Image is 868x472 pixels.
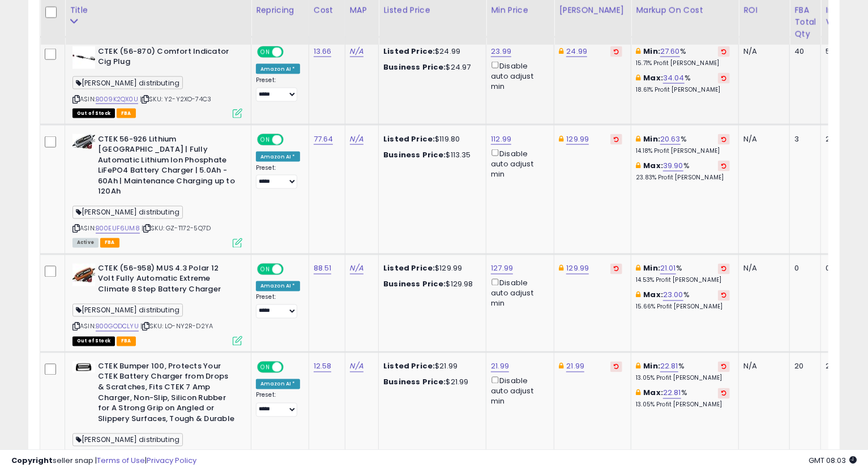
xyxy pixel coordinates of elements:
div: $129.98 [383,280,477,290]
b: Max: [644,72,664,83]
div: % [636,134,730,155]
div: 0 [794,264,812,274]
a: 34.04 [663,72,685,84]
div: % [636,290,730,311]
div: % [636,73,730,94]
a: 12.58 [314,361,332,372]
a: N/A [350,361,364,372]
span: All listings that are currently out of stock and unavailable for purchase on Amazon [72,109,115,118]
b: Max: [644,160,664,171]
a: 21.99 [566,361,584,372]
span: FBA [117,109,136,118]
a: 21.01 [660,263,676,274]
a: Privacy Policy [147,455,196,466]
div: % [636,46,730,67]
div: ASIN: [72,134,242,247]
span: 2025-10-8 08:03 GMT [809,455,857,466]
span: FBA [117,337,136,346]
div: Disable auto adjust min [491,375,545,407]
span: [PERSON_NAME] distributing [72,206,183,219]
div: % [636,161,730,182]
span: | SKU: GZ-T172-5Q7D [142,224,211,233]
div: Preset: [256,76,300,102]
img: 317TTIdxh-L._SL40_.jpg [72,46,95,69]
div: ASIN: [72,264,242,345]
div: 251.60 [826,362,854,372]
div: $21.99 [383,377,477,388]
div: Amazon AI * [256,64,300,74]
span: OFF [282,264,300,274]
div: $24.99 [383,46,477,57]
div: $21.99 [383,362,477,372]
div: $129.99 [383,264,477,274]
span: OFF [282,362,300,372]
a: B00EUF6UM8 [96,224,140,234]
div: 20 [794,362,812,372]
span: ON [258,362,272,372]
div: Markup on Cost [636,5,734,16]
p: 18.61% Profit [PERSON_NAME] [636,86,730,94]
div: FBA Total Qty [794,5,816,40]
a: 13.66 [314,46,332,57]
b: Business Price: [383,149,446,160]
div: $119.80 [383,134,477,144]
a: 127.99 [491,263,513,274]
p: 13.05% Profit [PERSON_NAME] [636,375,730,383]
div: Cost [314,5,340,16]
b: Min: [644,46,661,57]
b: Min: [644,263,661,274]
div: Amazon AI * [256,152,300,162]
img: 413YPk6vjES._SL40_.jpg [72,264,95,286]
b: CTEK (56-958) MUS 4.3 Polar 12 Volt Fully Automatic Extreme Climate 8 Step Battery Charger [98,264,236,298]
div: Title [70,5,246,16]
b: CTEK 56-926 Lithium [GEOGRAPHIC_DATA] | Fully Automatic Lithium Ion Phosphate LiFePO4 Battery Cha... [98,134,236,200]
div: Listed Price [383,5,481,16]
a: 88.51 [314,263,332,274]
div: 232.92 [826,134,854,144]
div: MAP [350,5,374,16]
div: N/A [743,134,781,144]
div: Min Price [491,5,549,16]
span: OFF [282,135,300,144]
b: Business Price: [383,377,446,388]
span: [PERSON_NAME] distributing [72,434,183,447]
div: Preset: [256,294,300,319]
a: 20.63 [660,134,681,145]
a: N/A [350,46,364,57]
div: [PERSON_NAME] [559,5,626,16]
b: Listed Price: [383,46,435,57]
p: 13.05% Profit [PERSON_NAME] [636,401,730,409]
a: B009K2QX0U [96,95,138,104]
b: Max: [644,388,664,398]
span: OFF [282,47,300,57]
img: 41wu4wF7ohL._SL40_.jpg [72,134,95,149]
b: CTEK Bumper 100, Protects Your CTEK Battery Charger from Drops & Scratches, Fits CTEK 7 Amp Charg... [98,362,236,427]
span: ON [258,135,272,144]
span: [PERSON_NAME] distributing [72,304,183,317]
span: ON [258,264,272,274]
div: seller snap | | [11,456,196,466]
a: 39.90 [663,160,683,171]
span: | SKU: Y2-Y2XO-74C3 [140,95,211,104]
span: ON [258,47,272,57]
div: Preset: [256,164,300,190]
div: $113.35 [383,150,477,160]
div: Preset: [256,392,300,417]
a: 22.81 [660,361,678,372]
p: 14.53% Profit [PERSON_NAME] [636,277,730,285]
b: Business Price: [383,62,446,72]
a: 27.60 [660,46,680,57]
div: 3 [794,134,812,144]
div: Disable auto adjust min [491,147,545,180]
div: % [636,264,730,285]
span: FBA [100,238,119,248]
p: 23.83% Profit [PERSON_NAME] [636,174,730,182]
span: All listings currently available for purchase on Amazon [72,238,99,248]
div: $24.97 [383,62,477,72]
a: 129.99 [566,134,589,145]
a: N/A [350,263,364,274]
a: 21.99 [491,361,509,372]
a: Terms of Use [97,455,145,466]
a: N/A [350,134,364,145]
b: Min: [644,134,661,144]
